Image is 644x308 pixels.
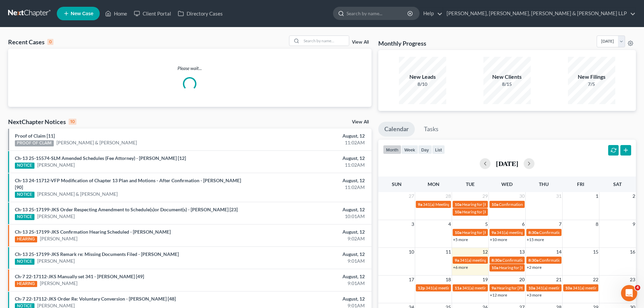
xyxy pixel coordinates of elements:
[347,7,408,20] input: Search by name...
[15,281,37,287] div: HEARING
[15,259,34,265] div: NOTICE
[490,292,507,298] a: +12 more
[378,39,426,47] h3: Monthly Progress
[302,36,349,46] input: Search by name...
[595,192,599,200] span: 1
[15,251,179,257] a: Ch-13 25-17199-JKS Remark re: Missing Documents Filed - [PERSON_NAME]
[519,192,525,200] span: 30
[497,230,598,235] span: 341(a) meeting for [PERSON_NAME] & [PERSON_NAME]
[253,213,365,220] div: 10:01AM
[629,276,636,284] span: 23
[383,145,401,154] button: month
[492,285,496,290] span: 9a
[490,237,507,242] a: +10 more
[253,229,365,235] div: August, 12
[253,280,365,287] div: 9:01AM
[37,191,118,197] a: [PERSON_NAME] & [PERSON_NAME]
[528,230,539,235] span: 8:30a
[568,73,615,81] div: New Filings
[568,81,615,88] div: 7/5
[453,237,468,242] a: +5 more
[253,177,365,184] div: August, 12
[577,181,584,187] span: Fri
[539,181,549,187] span: Thu
[15,140,54,146] div: PROOF OF CLAIM
[392,181,402,187] span: Sun
[37,258,75,264] a: [PERSON_NAME]
[492,202,498,207] span: 10a
[418,122,445,137] a: Tasks
[629,248,636,256] span: 16
[496,160,518,167] h2: [DATE]
[15,207,238,212] a: Ch-13 25-17199-JKS Order Respecting Amendment to Schedule(s)or Document(s) - [PERSON_NAME] [23]
[40,280,77,287] a: [PERSON_NAME]
[453,265,468,270] a: +6 more
[527,292,542,298] a: +3 more
[482,276,488,284] span: 19
[499,265,552,270] span: Hearing for [PERSON_NAME]
[466,181,475,187] span: Tue
[462,202,515,207] span: Hearing for [PERSON_NAME]
[528,258,539,263] span: 8:30a
[555,248,562,256] span: 14
[56,139,137,146] a: [PERSON_NAME] & [PERSON_NAME]
[15,214,34,220] div: NOTICE
[8,65,372,72] p: Please wait...
[484,220,488,228] span: 5
[253,184,365,191] div: 11:02AM
[443,7,636,20] a: [PERSON_NAME], [PERSON_NAME], [PERSON_NAME] & [PERSON_NAME] LLP
[253,162,365,168] div: 11:02AM
[408,276,415,284] span: 17
[37,162,75,168] a: [PERSON_NAME]
[15,177,241,190] a: Ch-13 24-11712-VFP Modification of Chapter 13 Plan and Motions - After Confirmation - [PERSON_NAM...
[15,274,144,279] a: Ch-7 22-17112-JKS Manually set 341 - [PERSON_NAME] [49]
[462,230,515,235] span: Hearing for [PERSON_NAME]
[253,133,365,139] div: August, 12
[482,192,488,200] span: 29
[253,155,365,162] div: August, 12
[492,265,498,270] span: 10a
[573,285,638,290] span: 341(a) meeting for [PERSON_NAME]
[399,81,446,88] div: 8/10
[483,81,531,88] div: 8/15
[445,276,452,284] span: 18
[492,258,502,263] span: 8:30a
[71,11,93,16] span: New Case
[455,230,461,235] span: 10a
[632,220,636,228] span: 9
[423,202,488,207] span: 341(a) Meeting for [PERSON_NAME]
[621,285,637,301] iframe: Intercom live chat
[497,285,585,290] span: Hearing for [PERSON_NAME] & [PERSON_NAME]
[432,145,445,154] button: list
[253,295,365,302] div: August, 12
[253,258,365,264] div: 9:01AM
[460,258,525,263] span: 341(a) meeting for [PERSON_NAME]
[632,192,636,200] span: 2
[462,209,515,214] span: Hearing for [PERSON_NAME]
[420,7,443,20] a: Help
[527,237,544,242] a: +15 more
[595,220,599,228] span: 8
[352,120,369,124] a: View All
[455,202,461,207] span: 10a
[527,265,542,270] a: +2 more
[462,285,527,290] span: 341(a) meeting for [PERSON_NAME]
[418,145,432,154] button: day
[15,192,34,198] div: NOTICE
[445,248,452,256] span: 11
[408,248,415,256] span: 10
[501,181,512,187] span: Wed
[592,248,599,256] span: 15
[555,192,562,200] span: 31
[455,285,461,290] span: 11a
[174,7,226,20] a: Directory Cases
[15,163,34,169] div: NOTICE
[455,258,459,263] span: 9a
[401,145,418,154] button: week
[8,38,53,46] div: Recent Cases
[613,181,622,187] span: Sat
[15,229,171,235] a: Ch-13 25-17199-JKS Confirmation Hearing Scheduled - [PERSON_NAME]
[253,251,365,258] div: August, 12
[555,276,562,284] span: 21
[448,220,452,228] span: 4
